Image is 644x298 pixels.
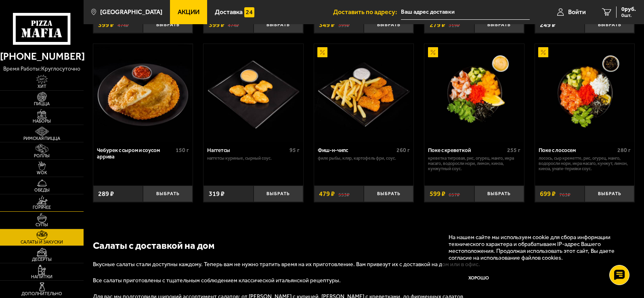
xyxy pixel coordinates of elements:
[396,147,410,154] span: 260 г
[100,9,162,15] span: [GEOGRAPHIC_DATA]
[228,21,239,28] s: 474 ₽
[244,7,254,17] img: 15daf4d41897b9f0e9f617042186c801.svg
[207,156,299,161] p: наггетсы куриные, сырный соус.
[568,9,586,15] span: Войти
[449,190,460,197] s: 657 ₽
[364,17,413,33] button: Выбрать
[254,17,303,33] button: Выбрать
[535,44,634,142] img: Поке с лососем
[449,268,509,288] button: Хорошо
[93,277,341,284] span: Все салаты приготовлены с тщательным соблюдением классической итальянской рецептуры.
[617,147,631,154] span: 280 г
[425,44,523,142] img: Поке с креветкой
[289,147,300,154] span: 95 г
[428,47,438,57] img: Акционный
[314,44,414,142] a: АкционныйФиш-н-чипс
[93,261,480,268] span: Вкусные салаты стали доступны каждому. Теперь вам не нужно тратить время на их приготовление. Вам...
[585,185,634,202] button: Выбрать
[585,17,634,33] button: Выбрать
[449,234,623,262] p: На нашем сайте мы используем cookie для сбора информации технического характера и обрабатываем IP...
[318,147,394,154] div: Фиш-н-чипс
[319,21,335,28] span: 349 ₽
[474,17,524,33] button: Выбрать
[474,185,524,202] button: Выбрать
[430,21,445,28] span: 279 ₽
[424,44,524,142] a: АкционныйПоке с креветкой
[209,21,224,28] span: 399 ₽
[540,190,556,197] span: 699 ₽
[333,9,401,15] span: Доставить по адресу:
[449,21,460,28] s: 319 ₽
[93,240,214,251] b: Салаты с доставкой на дом
[317,47,327,57] img: Акционный
[254,185,303,202] button: Выбрать
[535,44,635,142] a: АкционныйПоке с лососем
[143,185,193,202] button: Выбрать
[338,190,350,197] s: 553 ₽
[215,9,243,15] span: Доставка
[621,6,636,12] span: 0 руб.
[204,44,302,142] img: Наггетсы
[338,21,350,28] s: 399 ₽
[401,5,530,20] input: Ваш адрес доставки
[428,147,505,154] div: Поке с креветкой
[539,156,631,172] p: лосось, Сыр креметте, рис, огурец, манго, водоросли Нори, икра масаго, кунжут, лимон, кинза, унаг...
[98,190,114,197] span: 289 ₽
[428,156,520,172] p: креветка тигровая, рис, огурец, манго, икра масаго, водоросли Нори, лимон, кинза, кунжутный соус.
[203,44,303,142] a: Наггетсы
[209,190,224,197] span: 319 ₽
[117,21,129,28] s: 474 ₽
[143,17,193,33] button: Выбрать
[538,47,548,57] img: Акционный
[507,147,520,154] span: 255 г
[315,44,413,142] img: Фиш-н-чипс
[93,44,193,142] a: Чебурек с сыром и соусом аррива
[178,9,199,15] span: Акции
[540,21,556,28] span: 249 ₽
[97,147,174,160] div: Чебурек с сыром и соусом аррива
[364,185,413,202] button: Выбрать
[559,190,571,197] s: 763 ₽
[430,190,445,197] span: 599 ₽
[621,13,636,18] span: 0 шт.
[207,147,287,154] div: Наггетсы
[319,190,335,197] span: 479 ₽
[318,156,410,161] p: филе рыбы, кляр, картофель фри, соус.
[94,44,192,142] img: Чебурек с сыром и соусом аррива
[98,21,114,28] span: 399 ₽
[539,147,615,154] div: Поке с лососем
[176,147,189,154] span: 150 г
